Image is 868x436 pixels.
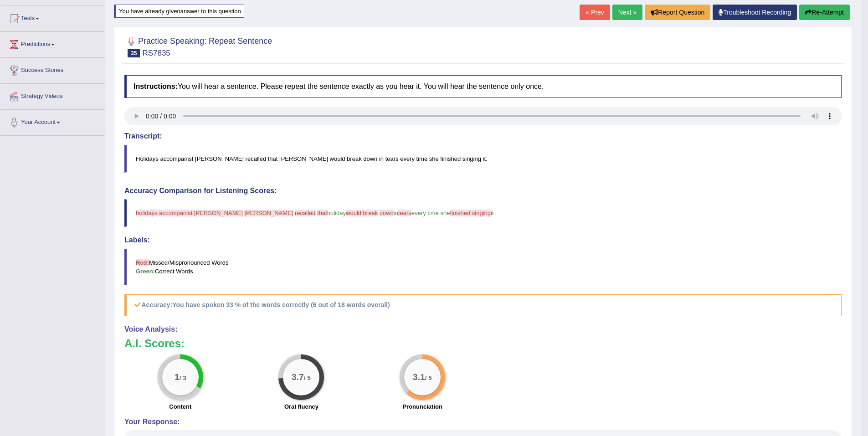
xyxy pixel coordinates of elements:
[799,5,850,20] button: Re-Attempt
[304,374,311,381] small: / 5
[580,5,610,20] a: « Prev
[398,210,411,216] span: tears
[124,75,842,98] h4: You will hear a sentence. Please repeat the sentence exactly as you hear it. You will hear the se...
[136,259,149,266] b: Red:
[491,210,494,216] span: it
[124,187,842,195] h4: Accuracy Comparison for Listening Scores:
[612,5,642,20] a: Next »
[175,372,180,382] big: 1
[124,249,842,285] blockquote: Missed/Mispronounced Words Correct Words
[402,402,442,411] label: Pronunciation
[134,82,178,90] b: Instructions:
[142,49,170,57] small: RS7835
[124,418,842,426] h4: Your Response:
[0,32,104,55] a: Predictions
[284,402,318,411] label: Oral fluency
[124,145,842,173] blockquote: Holidays accompanist [PERSON_NAME] recalled that [PERSON_NAME] would break down in tears every ti...
[136,210,243,216] span: holidays accompanist [PERSON_NAME]
[0,6,104,29] a: Tests
[244,210,293,216] span: [PERSON_NAME]
[411,210,450,216] span: every time she
[394,210,398,216] span: in
[380,210,394,216] span: down
[346,210,378,216] span: would break
[128,49,140,57] span: 35
[124,294,842,316] h5: Accuracy:
[180,374,186,381] small: / 3
[124,132,842,140] h4: Transcript:
[136,268,155,275] b: Green:
[292,372,304,382] big: 3.7
[0,84,104,107] a: Strategy Videos
[413,372,425,382] big: 3.1
[645,5,710,20] button: Report Question
[0,110,104,133] a: Your Account
[317,210,327,216] span: that
[172,301,390,308] b: You have spoken 33 % of the words correctly (6 out of 18 words overall)
[327,210,346,216] span: holiday
[0,58,104,81] a: Success Stories
[450,210,491,216] span: finished singing
[124,236,842,244] h4: Labels:
[713,5,797,20] a: Troubleshoot Recording
[295,210,316,216] span: recalled
[425,374,432,381] small: / 5
[124,35,272,57] h2: Practice Speaking: Repeat Sentence
[124,325,842,333] h4: Voice Analysis:
[124,337,185,349] b: A.I. Scores:
[114,5,244,18] div: You have already given answer to this question
[169,402,191,411] label: Content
